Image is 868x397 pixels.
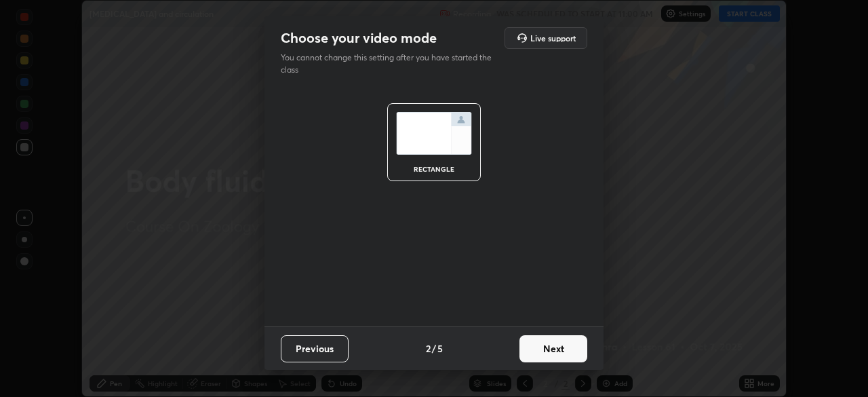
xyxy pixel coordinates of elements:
[432,341,436,356] h4: /
[530,34,576,42] h5: Live support
[281,335,349,362] button: Previous
[426,341,431,356] h4: 2
[437,341,443,356] h4: 5
[519,335,587,362] button: Next
[281,29,437,47] h2: Choose your video mode
[281,52,500,76] p: You cannot change this setting after you have started the class
[407,166,461,172] div: rectangle
[396,112,472,155] img: normalScreenIcon.ae25ed63.svg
